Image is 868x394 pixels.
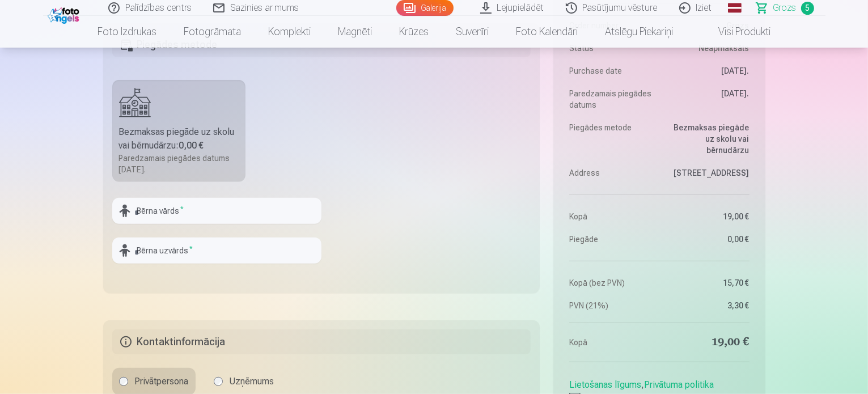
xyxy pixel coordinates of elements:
[179,140,204,151] b: 0,00 €
[665,88,750,111] dd: [DATE].
[569,122,654,156] dt: Piegādes metode
[112,329,531,354] h5: Kontaktinformācija
[569,334,654,350] dt: Kopā
[699,43,750,54] span: Neapmaksāts
[665,300,750,311] dd: 3,30 €
[119,152,239,175] div: Paredzamais piegādes datums [DATE].
[442,16,502,48] a: Suvenīri
[84,16,170,48] a: Foto izdrukas
[255,16,324,48] a: Komplekti
[665,167,750,179] dd: [STREET_ADDRESS]
[773,1,797,15] span: Grozs
[665,334,750,350] dd: 19,00 €
[644,379,714,390] a: Privātuma politika
[569,211,654,222] dt: Kopā
[386,16,442,48] a: Krūzes
[119,377,128,386] input: Privātpersona
[665,211,750,222] dd: 19,00 €
[569,88,654,111] dt: Paredzamais piegādes datums
[801,2,814,15] span: 5
[324,16,386,48] a: Magnēti
[502,16,591,48] a: Foto kalendāri
[665,65,750,77] dd: [DATE].
[569,65,654,77] dt: Purchase date
[569,277,654,289] dt: Kopā (bez PVN)
[665,234,750,245] dd: 0,00 €
[214,377,223,386] input: Uzņēmums
[48,5,82,24] img: /fa1
[569,167,654,179] dt: Address
[569,300,654,311] dt: PVN (21%)
[170,16,255,48] a: Fotogrāmata
[569,43,654,54] dt: Status
[569,234,654,245] dt: Piegāde
[119,125,239,152] div: Bezmaksas piegāde uz skolu vai bērnudārzu :
[665,277,750,289] dd: 15,70 €
[687,16,784,48] a: Visi produkti
[591,16,687,48] a: Atslēgu piekariņi
[665,122,750,156] dd: Bezmaksas piegāde uz skolu vai bērnudārzu
[569,379,641,390] a: Lietošanas līgums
